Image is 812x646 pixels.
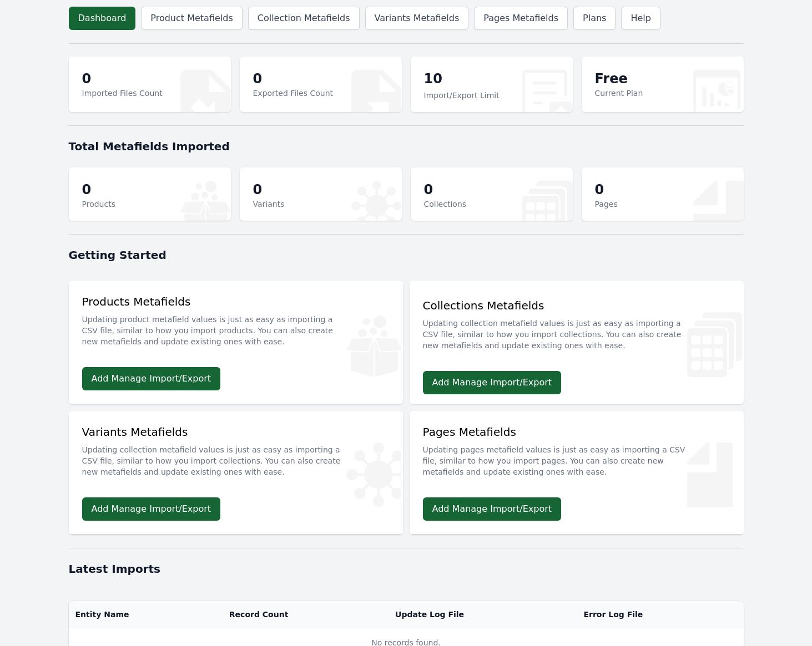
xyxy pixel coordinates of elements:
th: Error Log File [577,601,743,628]
a: Collection Metafields [248,7,360,30]
h1: Latest Imports [69,561,744,577]
a: Help [621,7,660,30]
p: Exported Files Count [253,88,334,99]
p: Variants [253,199,285,210]
a: Add Manage Import/Export [82,497,221,521]
th: Update Log File [389,601,577,628]
th: Record Count [223,601,389,628]
p: 0 [253,70,334,88]
a: Add Manage Import/Export [82,367,221,390]
p: 0 [595,181,618,199]
p: Import/Export Limit [424,90,500,101]
a: Plans [573,7,616,30]
a: Add Manage Import/Export [423,497,562,521]
p: 0 [82,181,115,199]
p: 0 [424,181,467,199]
th: Entity Name [69,601,223,628]
p: Products [82,199,115,210]
p: Updating collection metafield values is just as easy as importing a CSV file, similar to how you ... [423,313,730,351]
p: Current Plan [595,88,643,99]
a: Dashboard [69,7,136,30]
a: Product Metafields [141,7,242,30]
a: Add Manage Import/Export [423,371,562,394]
a: Pages Metafields [474,7,568,30]
p: Collections [424,199,467,210]
h1: Total Metafields Imported [69,139,744,154]
div: Products Metafields [82,294,390,354]
div: Pages Metafields [423,424,730,484]
p: Free [595,70,643,88]
h1: Getting Started [69,247,744,263]
a: Variants Metafields [365,7,469,30]
p: 0 [82,70,163,88]
p: Pages [595,199,618,210]
p: Updating product metafield values is just as easy as importing a CSV file, similar to how you imp... [82,309,390,347]
div: Collections Metafields [423,298,730,358]
p: 0 [253,181,285,199]
p: 10 [424,70,500,90]
p: Updating pages metafield values is just as easy as importing a CSV file, similar to how you impor... [423,440,730,477]
p: Updating collection metafield values is just as easy as importing a CSV file, similar to how you ... [82,440,390,477]
div: Variants Metafields [82,424,390,484]
p: Imported Files Count [82,88,163,99]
